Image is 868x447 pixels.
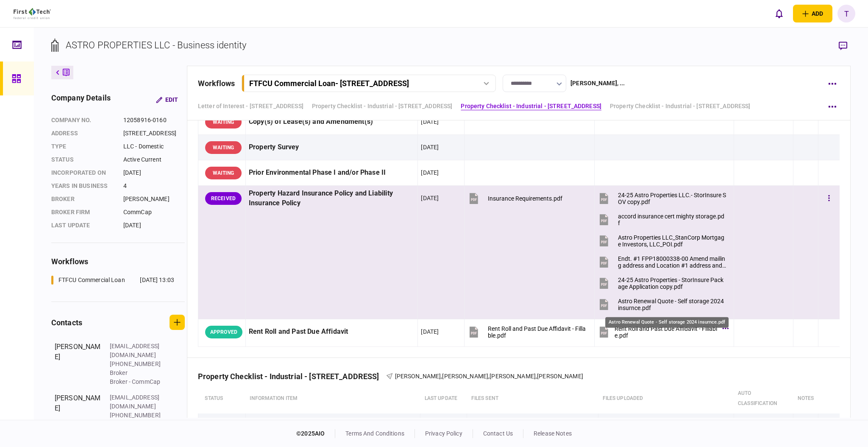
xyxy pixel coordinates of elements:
div: Astro Properties LLC_StanCorp Mortgage Investors, LLC_POI.pdf [618,234,726,248]
button: open notifications list [770,5,788,22]
span: [PERSON_NAME] [442,373,488,380]
div: 24-25 Astro Properties - StorInsure Package Application copy.pdf [618,277,726,290]
div: [PERSON_NAME] [55,393,101,429]
div: Broker - CommCap [110,377,165,386]
a: release notes [534,430,572,437]
div: Business Debt Schedule [249,416,417,436]
button: accord insurance cert mighty storage.pdf [598,210,726,229]
div: [PERSON_NAME] [55,342,101,386]
div: APPROVED [205,326,242,338]
div: last update [51,221,115,230]
div: Endt. #1 FPP18000338-00 Amend mailing address and Location #1 address and lenders for Location #2... [618,255,726,269]
a: Letter of Interest - [STREET_ADDRESS] [198,102,303,111]
a: Property Checklist - Industrial - [STREET_ADDRESS] [610,102,751,111]
div: [DATE] [421,194,439,202]
div: 24-25 Astro Properties LLC.- StorInsure SOV copy.pdf [618,192,726,205]
button: T [837,5,855,22]
div: [DATE] 13:03 [140,276,174,285]
div: [DATE] [421,327,439,336]
div: [DATE] [123,168,185,177]
div: Property Hazard Insurance Policy and Liability Insurance Policy [249,189,415,208]
th: files sent [467,384,598,413]
th: auto classification [734,384,793,413]
span: [PERSON_NAME] [537,373,583,380]
div: status [51,155,115,164]
div: Rent Roll and Past Due Affidavit - Fillable.pdf [615,325,718,339]
button: 24-25 Astro Properties - StorInsure Package Application copy.pdf [598,274,726,293]
a: privacy policy [425,430,462,437]
button: Endt. #1 FPP18000338-00 Amend mailing address and Location #1 address and lenders for Location #2... [598,252,726,271]
div: workflows [198,78,235,89]
div: [STREET_ADDRESS] [123,129,185,138]
a: Property Checklist - Industrial - [STREET_ADDRESS] [461,102,601,111]
div: Property Checklist - Industrial - [STREET_ADDRESS] [198,372,386,381]
button: Rent Roll and Past Due Affidavit - Fillable.pdf [467,322,587,341]
div: Type [51,142,115,151]
div: contacts [51,317,82,328]
div: [DATE] [123,221,185,230]
div: Property Survey [249,138,415,157]
div: [PHONE_NUMBER] [110,360,165,369]
div: Prior Environmental Phase I and/or Phase II [249,163,415,182]
div: RECEIVED [205,192,242,205]
button: open adding identity options [793,5,832,22]
div: [DATE] [421,117,439,126]
div: Rent Roll and Past Due Affidavit [249,322,415,341]
th: last update [420,384,467,413]
div: CommCap [123,208,185,217]
button: Astro Renewal Quote - Self storage 2024 insurnce.pdf [598,295,726,314]
div: 4 [123,182,185,190]
button: Astro Properties LLC_StanCorp Mortgage Investors, LLC_POI.pdf [598,231,726,250]
div: [PHONE_NUMBER] [110,411,165,420]
th: Information item [245,384,420,413]
div: incorporated on [51,168,115,177]
div: WAITING [205,141,242,154]
div: company details [51,92,111,107]
button: Rent Roll and Past Due Affidavit - Fillable.pdf [598,322,726,341]
div: [DATE] [421,168,439,177]
div: [EMAIL_ADDRESS][DOMAIN_NAME] [110,342,165,360]
div: workflows [51,256,185,267]
th: status [198,384,245,413]
div: company no. [51,116,115,125]
div: Copy(s) of Lease(s) and Amendment(s) [249,112,415,131]
button: Edit [149,92,185,107]
div: [PERSON_NAME] , ... [570,79,625,88]
div: [EMAIL_ADDRESS][DOMAIN_NAME] [110,393,165,411]
div: broker firm [51,208,115,217]
div: Insurance Requirements.pdf [488,195,562,202]
div: [PERSON_NAME] [123,195,185,204]
div: [DATE] [421,143,439,151]
span: , [488,373,490,380]
div: Active Current [123,155,185,164]
div: address [51,129,115,138]
span: [PERSON_NAME] [490,373,536,380]
div: ASTRO PROPERTIES LLC - Business identity [66,38,246,52]
div: years in business [51,182,115,190]
a: FTFCU Commercial Loan[DATE] 13:03 [51,276,174,285]
div: LLC - Domestic [123,142,185,151]
img: client company logo [14,8,51,19]
div: 12058916-0160 [123,116,185,125]
th: notes [793,384,818,413]
button: Business Debt Schedule.PDF [470,416,565,436]
a: contact us [483,430,513,437]
span: , [536,373,537,380]
div: Astro Renewal Quote - Self storage 2024 insurnce.pdf [605,317,729,328]
button: FTFCU Commercial Loan- [STREET_ADDRESS] [242,75,496,92]
div: FTFCU Commercial Loan [58,276,125,285]
div: WAITING [205,167,242,179]
button: Insurance Requirements.pdf [467,189,562,208]
div: WAITING [205,116,242,129]
div: Broker [110,369,165,377]
th: Files uploaded [598,384,734,413]
span: , [441,373,442,380]
span: [PERSON_NAME] [395,373,441,380]
button: 24-25 Astro Properties LLC.- StorInsure SOV copy.pdf [598,189,726,208]
a: Property Checklist - Industrial - [STREET_ADDRESS] [312,102,453,111]
a: terms and conditions [345,430,404,437]
div: Astro Renewal Quote - Self storage 2024 insurnce.pdf [618,298,726,311]
div: © 2025 AIO [296,429,335,438]
div: Rent Roll and Past Due Affidavit - Fillable.pdf [488,325,587,339]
